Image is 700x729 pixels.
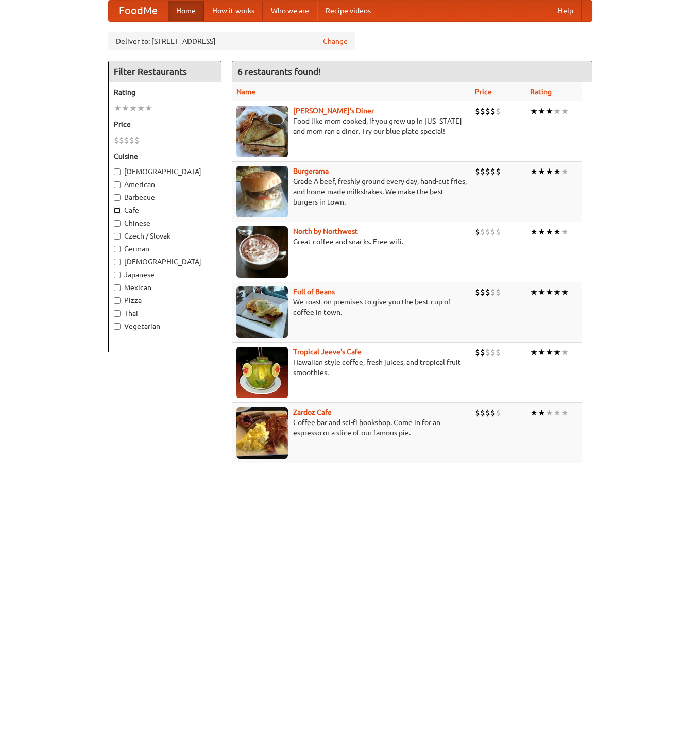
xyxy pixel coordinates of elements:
[168,1,204,21] a: Home
[114,231,216,241] label: Czech / Slovak
[475,286,480,298] li: $
[236,226,288,278] img: north.jpg
[475,88,492,96] a: Price
[293,287,335,296] b: Full of Beans
[475,347,480,358] li: $
[236,347,288,398] img: jeeves.jpg
[109,1,168,21] a: FoodMe
[114,233,121,240] input: Czech / Slovak
[114,134,119,146] li: $
[480,347,485,358] li: $
[236,297,467,317] p: We roast on premises to give you the best cup of coffee in town.
[129,134,134,146] li: $
[545,347,553,358] li: ★
[204,1,263,21] a: How it works
[293,227,358,235] a: North by Northwest
[538,347,545,358] li: ★
[114,166,216,177] label: [DEMOGRAPHIC_DATA]
[480,286,485,298] li: $
[496,347,501,358] li: $
[114,244,216,254] label: German
[538,106,545,117] li: ★
[122,103,129,114] li: ★
[114,179,216,190] label: American
[490,407,496,418] li: $
[114,119,216,129] h5: Price
[114,103,122,114] li: ★
[561,407,569,418] li: ★
[114,246,121,252] input: German
[530,347,538,358] li: ★
[114,218,216,228] label: Chinese
[236,116,467,137] p: Food like mom cooked, if you grew up in [US_STATE] and mom ran a diner. Try our blue plate special!
[530,226,538,238] li: ★
[114,87,216,97] h5: Rating
[114,321,216,331] label: Vegetarian
[480,106,485,117] li: $
[485,226,490,238] li: $
[553,166,561,177] li: ★
[530,286,538,298] li: ★
[485,106,490,117] li: $
[293,408,332,416] a: Zardoz Cafe
[293,107,374,115] a: [PERSON_NAME]'s Diner
[129,103,137,114] li: ★
[114,220,121,227] input: Chinese
[293,348,362,356] a: Tropical Jeeve's Cafe
[114,151,216,161] h5: Cuisine
[545,166,553,177] li: ★
[475,106,480,117] li: $
[114,205,216,215] label: Cafe
[114,308,216,318] label: Thai
[114,282,216,293] label: Mexican
[550,1,582,21] a: Help
[114,181,121,188] input: American
[490,106,496,117] li: $
[114,259,121,265] input: [DEMOGRAPHIC_DATA]
[538,226,545,238] li: ★
[485,407,490,418] li: $
[496,106,501,117] li: $
[114,192,216,202] label: Barbecue
[237,66,321,76] ng-pluralize: 6 restaurants found!
[545,407,553,418] li: ★
[114,323,121,330] input: Vegetarian
[293,167,329,175] b: Burgerama
[545,106,553,117] li: ★
[545,286,553,298] li: ★
[114,257,216,267] label: [DEMOGRAPHIC_DATA]
[480,226,485,238] li: $
[490,226,496,238] li: $
[114,284,121,291] input: Mexican
[561,286,569,298] li: ★
[236,88,255,96] a: Name
[530,88,552,96] a: Rating
[236,286,288,338] img: beans.jpg
[485,166,490,177] li: $
[561,166,569,177] li: ★
[538,407,545,418] li: ★
[475,166,480,177] li: $
[553,286,561,298] li: ★
[561,226,569,238] li: ★
[236,106,288,157] img: sallys.jpg
[485,347,490,358] li: $
[137,103,145,114] li: ★
[114,272,121,278] input: Japanese
[496,226,501,238] li: $
[236,236,467,247] p: Great coffee and snacks. Free wifi.
[496,286,501,298] li: $
[475,226,480,238] li: $
[530,407,538,418] li: ★
[114,310,121,317] input: Thai
[114,297,121,304] input: Pizza
[553,226,561,238] li: ★
[236,357,467,378] p: Hawaiian style coffee, fresh juices, and tropical fruit smoothies.
[114,194,121,201] input: Barbecue
[561,106,569,117] li: ★
[109,61,221,82] h4: Filter Restaurants
[545,226,553,238] li: ★
[490,286,496,298] li: $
